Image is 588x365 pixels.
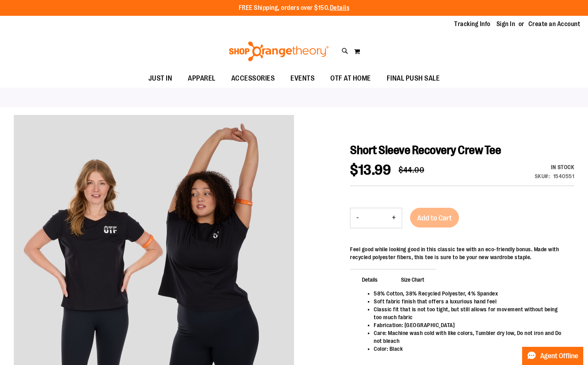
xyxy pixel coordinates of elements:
input: Product quantity [365,209,386,228]
img: Shop Orangetheory [228,41,330,61]
span: FINAL PUSH SALE [387,70,440,87]
span: APPAREL [188,70,215,87]
span: Short Sleeve Recovery Crew Tee [350,143,501,157]
a: OTF AT HOME [322,70,379,88]
span: JUST IN [148,70,172,87]
li: Color: Black [374,345,566,353]
a: APPAREL [180,70,223,87]
a: FINAL PUSH SALE [379,70,448,88]
div: Feel good while looking good in this classic tee with an eco-friendly bonus. Made with recycled p... [350,245,574,261]
span: Agent Offline [540,352,578,360]
a: ACCESSORIES [223,70,283,88]
span: ACCESSORIES [231,70,275,87]
div: 1540551 [553,172,575,180]
span: $13.99 [350,162,391,178]
li: Care: Machine wash cold with like colors, Tumbler dry low, Do not iron and Do not bleach [374,329,566,345]
button: Agent Offline [522,347,583,365]
button: Increase product quantity [386,208,402,228]
a: JUST IN [140,70,180,88]
span: $44.00 [399,166,424,175]
span: OTF AT HOME [330,70,371,87]
a: Create an Account [528,20,581,28]
p: FREE Shipping, orders over $150. [239,4,350,13]
a: Details [330,4,350,11]
span: Size Chart [389,269,436,290]
li: Classic fit that is not too tight, but still allows for movement without being too much fabric [374,305,566,321]
span: EVENTS [290,70,315,87]
li: Soft fabric finish that offers a luxurious hand feel [374,297,566,305]
span: Details [350,269,390,290]
a: Tracking Info [454,20,491,28]
div: In stock [535,163,575,171]
div: Availability [535,163,575,171]
button: Decrease product quantity [350,208,365,228]
a: Sign In [496,20,515,28]
li: 58% Cotton, 38% Recycled Polyester, 4% Spandex [374,290,566,297]
strong: SKU [535,173,550,179]
li: Fabrication: [GEOGRAPHIC_DATA] [374,321,566,329]
a: EVENTS [283,70,322,88]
